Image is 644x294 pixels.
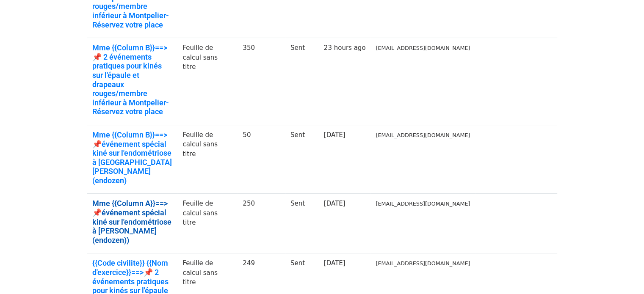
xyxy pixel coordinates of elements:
[92,130,173,185] a: Mme {{Column B}}==>📌événement spécial kiné sur l'endométriose à [GEOGRAPHIC_DATA][PERSON_NAME](en...
[324,259,345,267] a: [DATE]
[602,253,644,294] div: Widget de chat
[285,38,319,125] td: Sent
[285,194,319,253] td: Sent
[324,44,366,52] a: 23 hours ago
[285,125,319,194] td: Sent
[324,200,345,207] a: [DATE]
[376,260,470,267] small: [EMAIL_ADDRESS][DOMAIN_NAME]
[376,45,470,51] small: [EMAIL_ADDRESS][DOMAIN_NAME]
[238,125,285,194] td: 50
[324,131,345,139] a: [DATE]
[238,38,285,125] td: 350
[177,125,238,194] td: Feuille de calcul sans titre
[376,201,470,207] small: [EMAIL_ADDRESS][DOMAIN_NAME]
[177,194,238,253] td: Feuille de calcul sans titre
[92,43,173,116] a: Mme {{Column B}}==>📌 2 événements pratiques pour kinés sur l'épaule et drapeaux rouges/membre inf...
[177,38,238,125] td: Feuille de calcul sans titre
[92,199,173,245] a: Mme {{Column A}}==>📌événement spécial kiné sur l'endométriose à [PERSON_NAME](endozen))
[376,132,470,138] small: [EMAIL_ADDRESS][DOMAIN_NAME]
[238,194,285,253] td: 250
[602,253,644,294] iframe: Chat Widget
